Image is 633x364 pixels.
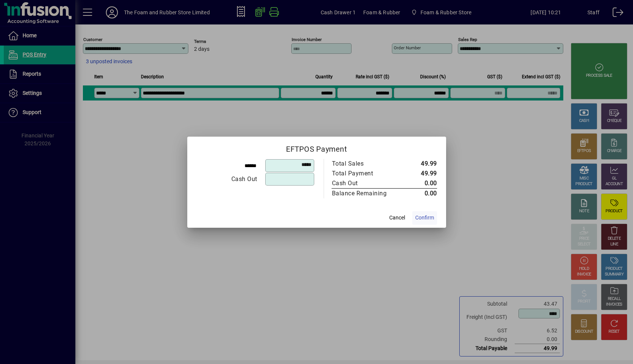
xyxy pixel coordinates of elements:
td: 49.99 [403,159,437,169]
h2: EFTPOS Payment [187,137,446,158]
td: 0.00 [403,178,437,189]
div: Cash Out [332,179,395,188]
td: Total Sales [332,159,403,169]
div: Balance Remaining [332,189,395,198]
span: Confirm [415,214,434,222]
button: Confirm [412,211,437,225]
td: Total Payment [332,169,403,178]
div: Cash Out [197,175,257,184]
span: Cancel [389,214,405,222]
button: Cancel [385,211,409,225]
td: 49.99 [403,169,437,178]
td: 0.00 [403,188,437,198]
